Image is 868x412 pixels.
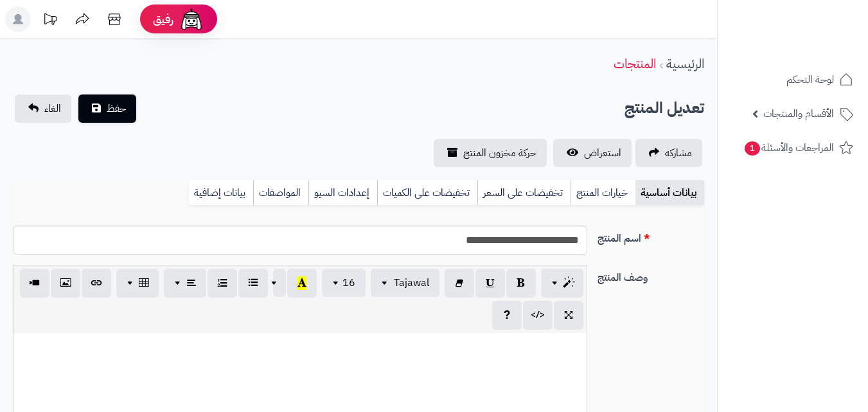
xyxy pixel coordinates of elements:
[665,145,692,161] span: مشاركه
[584,145,621,161] span: استعراض
[614,54,656,73] a: المنتجات
[745,141,760,156] span: 1
[592,226,709,246] label: اسم المنتج
[624,95,704,121] h2: تعديل المنتج
[571,180,635,206] a: خيارات المنتج
[592,265,709,285] label: وصف المنتج
[342,275,355,291] span: 16
[434,139,547,167] a: حركة مخزون المنتج
[179,6,204,32] img: ai-face.png
[763,105,834,123] span: الأقسام والمنتجات
[371,269,439,297] button: Tajawal
[635,180,704,206] a: بيانات أساسية
[725,132,860,163] a: المراجعات والأسئلة1
[34,6,66,35] a: تحديثات المنصة
[377,180,477,206] a: تخفيضات على الكميات
[743,139,834,157] span: المراجعات والأسئلة
[725,64,860,95] a: لوحة التحكم
[394,275,429,291] span: Tajawal
[107,101,126,116] span: حفظ
[153,12,173,27] span: رفيق
[477,180,571,206] a: تخفيضات على السعر
[786,71,834,89] span: لوحة التحكم
[666,54,704,73] a: الرئيسية
[635,139,702,167] a: مشاركه
[553,139,632,167] a: استعراض
[463,145,536,161] span: حركة مخزون المنتج
[253,180,308,206] a: المواصفات
[781,34,856,61] img: logo-2.png
[189,180,253,206] a: بيانات إضافية
[322,269,366,297] button: 16
[15,94,71,123] a: الغاء
[44,101,61,116] span: الغاء
[308,180,377,206] a: إعدادات السيو
[78,94,136,123] button: حفظ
